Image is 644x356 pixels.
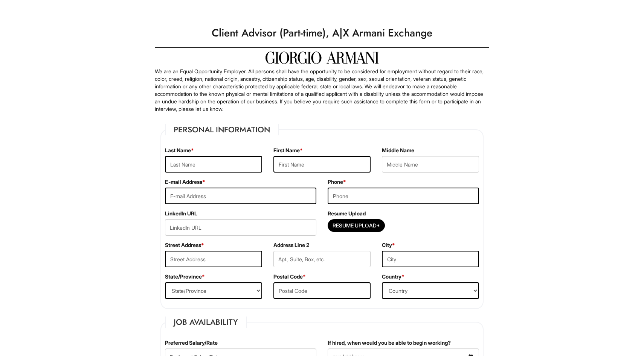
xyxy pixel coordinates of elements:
[328,188,479,204] input: Phone
[273,147,303,154] label: First Name
[328,339,451,347] label: If hired, when would you be able to begin working?
[328,210,366,217] label: Resume Upload
[266,52,378,64] img: Giorgio Armani
[382,251,479,267] input: City
[165,317,247,328] legend: Job Availability
[165,339,218,347] label: Preferred Salary/Rate
[382,282,479,299] select: Country
[165,210,197,217] label: LinkedIn URL
[165,282,262,299] select: State/Province
[165,273,205,280] label: State/Province
[165,178,205,186] label: E-mail Address
[273,273,306,280] label: Postal Code
[165,124,279,135] legend: Personal Information
[382,156,479,173] input: Middle Name
[382,147,414,154] label: Middle Name
[165,241,204,249] label: Street Address
[328,219,385,232] button: Resume Upload*Resume Upload*
[382,273,404,280] label: Country
[165,188,316,204] input: E-mail Address
[273,156,371,173] input: First Name
[165,147,194,154] label: Last Name
[328,178,346,186] label: Phone
[273,251,371,267] input: Apt., Suite, Box, etc.
[155,68,489,113] p: We are an Equal Opportunity Employer. All persons shall have the opportunity to be considered for...
[273,241,309,249] label: Address Line 2
[273,282,371,299] input: Postal Code
[165,219,316,236] input: LinkedIn URL
[165,251,262,267] input: Street Address
[165,156,262,173] input: Last Name
[151,23,493,44] h1: Client Advisor (Part-time), A|X Armani Exchange
[382,241,395,249] label: City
